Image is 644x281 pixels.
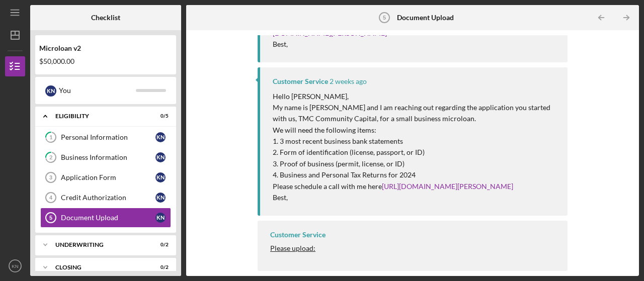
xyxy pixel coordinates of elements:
[61,214,155,222] div: Document Upload
[382,182,513,191] a: [URL][DOMAIN_NAME][PERSON_NAME]
[150,264,169,270] div: 0 / 2
[273,192,557,203] p: Best,
[273,17,512,37] a: [URL][DOMAIN_NAME][PERSON_NAME]
[91,14,120,22] b: Checklist
[273,125,557,136] p: We will need the following items:
[5,256,25,276] button: KN
[61,133,155,141] div: Personal Information
[45,85,56,97] div: K N
[61,194,155,202] div: Credit Authorization
[155,132,166,142] div: K N
[155,213,166,223] div: K N
[382,15,385,21] tspan: 5
[330,77,367,85] time: 2025-09-09 18:01
[273,158,557,169] p: 3. Proof of business (permit, license, or ID)
[12,263,18,269] text: KN
[150,113,169,119] div: 0 / 5
[150,242,169,248] div: 0 / 2
[55,264,143,270] div: Closing
[49,215,52,221] tspan: 5
[49,134,52,141] tspan: 1
[39,44,172,52] div: Microloan v2
[273,169,557,180] p: 4. Business and Personal Tax Returns for 2024
[155,152,166,162] div: K N
[273,39,557,50] p: Best,
[273,91,557,102] p: Hello [PERSON_NAME],
[49,195,53,201] tspan: 4
[273,181,557,192] p: Please schedule a call with me here
[273,102,557,125] p: My name is [PERSON_NAME] and I am reaching out regarding the application you started with us, TMC...
[273,147,557,158] p: 2. Form of identification (license, passport, or ID)
[49,174,52,180] tspan: 3
[270,244,315,252] span: Please upload:
[61,173,155,181] div: Application Form
[40,188,171,208] a: 4Credit AuthorizationKN
[49,154,52,161] tspan: 2
[155,193,166,203] div: K N
[39,57,172,65] div: $50,000.00
[40,147,171,167] a: 2Business InformationKN
[61,153,155,161] div: Business Information
[40,208,171,228] a: 5Document UploadKN
[273,136,557,147] p: 1. 3 most recent business bank statements
[55,113,143,119] div: Eligibility
[155,172,166,182] div: K N
[397,14,454,22] b: Document Upload
[273,77,328,85] div: Customer Service
[55,242,143,248] div: Underwriting
[59,82,136,99] div: You
[40,127,171,147] a: 1Personal InformationKN
[40,167,171,188] a: 3Application FormKN
[270,231,326,239] div: Customer Service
